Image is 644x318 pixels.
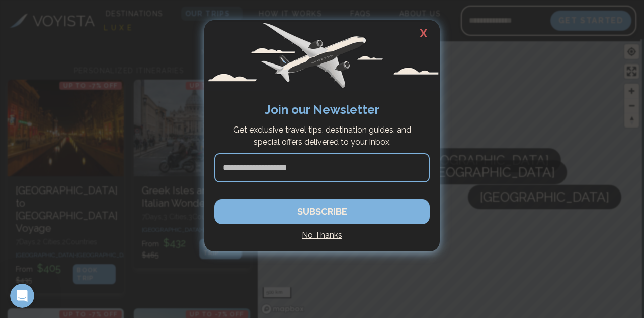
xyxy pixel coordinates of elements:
button: SUBSCRIBE [214,199,430,224]
img: Avopass plane flying [204,20,440,91]
h2: Join our Newsletter [214,101,430,119]
h2: X [408,20,440,46]
iframe: Intercom live chat [10,284,34,308]
p: Get exclusive travel tips, destination guides, and special offers delivered to your inbox. [219,124,425,148]
h4: No Thanks [214,229,430,241]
